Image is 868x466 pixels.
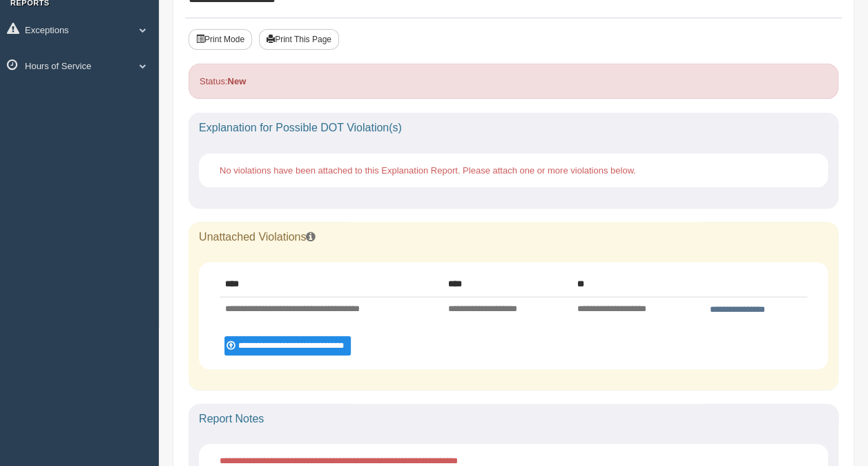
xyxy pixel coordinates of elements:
[189,113,838,143] div: Explanation for Possible DOT Violation(s)
[189,222,838,252] div: Unattached Violations
[220,165,636,176] span: No violations have been attached to this Explanation Report. Please attach one or more violations...
[189,404,838,434] div: Report Notes
[227,76,246,86] strong: New
[189,29,252,50] button: Print Mode
[189,64,838,99] div: Status:
[259,29,339,50] button: Print This Page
